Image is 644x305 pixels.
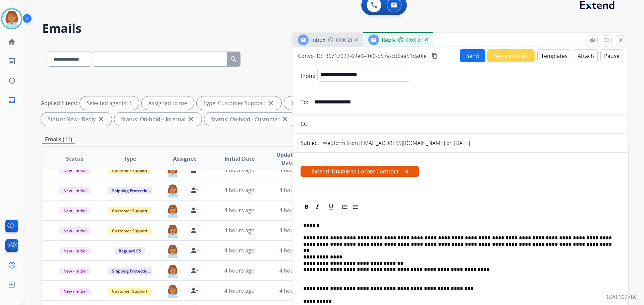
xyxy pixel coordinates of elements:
span: Reguard CS [115,247,145,254]
div: Type: Shipping Protection [284,96,372,110]
span: 4 hours ago [224,186,255,194]
mat-icon: inbox [8,96,16,104]
span: 4 hours ago [224,247,255,254]
mat-icon: close [618,37,624,43]
span: Extend: Unable to Locate Contract [301,166,419,177]
img: agent-avatar [166,244,179,258]
p: From: [301,72,315,80]
mat-icon: person_remove [190,206,198,214]
mat-icon: person_remove [190,246,198,254]
mat-icon: close [267,99,275,107]
img: agent-avatar [166,163,179,177]
span: Shipping Protection [108,187,154,194]
mat-icon: close [97,115,105,123]
div: Ordered List [340,202,350,212]
p: 0.20.1027RC [607,293,637,301]
img: agent-avatar [166,183,179,198]
span: Customer Support [108,167,152,174]
p: Subject: [301,139,321,147]
p: Applied filters: [41,99,77,107]
button: Templates [537,49,571,62]
p: Convo ID: [298,52,322,60]
span: Shipping Protection [108,268,154,275]
span: New - Initial [59,167,91,174]
mat-icon: home [8,38,16,46]
mat-icon: search [230,55,238,63]
span: New - Initial [59,268,91,275]
span: New - Initial [59,247,91,254]
div: Bold [302,202,312,212]
img: agent-avatar [166,224,179,238]
h2: Emails [42,22,628,35]
mat-icon: close [281,115,289,123]
span: 36717022-69e0-40f0-b57a-cb6aa51da0fe [325,52,427,60]
mat-icon: fullscreen [604,37,610,43]
span: New - Initial [59,187,91,194]
span: Reply [382,36,395,44]
span: 4 hours ago [279,227,310,234]
mat-icon: close [187,115,195,123]
div: Status: New - Reply [41,112,112,126]
span: 4 hours ago [224,287,255,294]
p: To: [301,98,308,106]
span: 4 hours ago [279,186,310,194]
button: x [405,167,408,175]
div: Bullet List [351,202,361,212]
p: Webform from [EMAIL_ADDRESS][DOMAIN_NAME] on [DATE] [323,139,470,147]
span: Customer Support [108,207,152,214]
span: Assignee [173,155,197,163]
button: Attach [574,49,598,62]
span: Inbox [311,36,325,44]
button: Secure Notes [487,49,535,62]
span: 4 hours ago [279,287,310,294]
div: Underline [326,202,336,212]
span: New - Initial [59,207,91,214]
div: Assigned to me [142,96,194,110]
span: Customer Support [108,288,152,295]
mat-icon: content_copy [432,53,438,59]
mat-icon: history [8,77,16,85]
div: Type: Customer Support [197,96,281,110]
mat-icon: person_remove [190,226,198,234]
mat-icon: remove_red_eye [590,37,596,43]
p: CC: [301,120,309,128]
span: New - Initial [59,227,91,234]
span: New - Initial [59,288,91,295]
mat-icon: person_remove [190,186,198,194]
mat-icon: person_remove [190,287,198,295]
div: Selected agents: 1 [80,96,139,110]
span: Status [66,155,84,163]
mat-icon: list_alt [8,57,16,65]
button: Pause [600,49,623,62]
img: agent-avatar [166,264,179,278]
span: Initial Date [224,155,255,163]
span: Updated Date [273,151,303,167]
img: agent-avatar [166,284,179,298]
p: Emails (11) [42,135,75,144]
img: avatar [2,9,21,28]
span: Type [124,155,136,163]
span: 4 hours ago [224,267,255,274]
div: Status: On-hold – Internal [114,112,202,126]
span: 00:00:21 [406,37,422,43]
img: agent-avatar [166,204,179,218]
button: Send [460,49,485,62]
span: 4 hours ago [224,227,255,234]
span: 4 hours ago [279,267,310,274]
mat-icon: person_remove [190,266,198,275]
span: 00:00:23 [336,37,352,43]
span: 4 hours ago [224,207,255,214]
span: 4 hours ago [279,247,310,254]
div: Status: On-hold - Customer [204,112,296,126]
div: Italic [312,202,322,212]
span: Customer Support [108,227,152,234]
span: 4 hours ago [279,207,310,214]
